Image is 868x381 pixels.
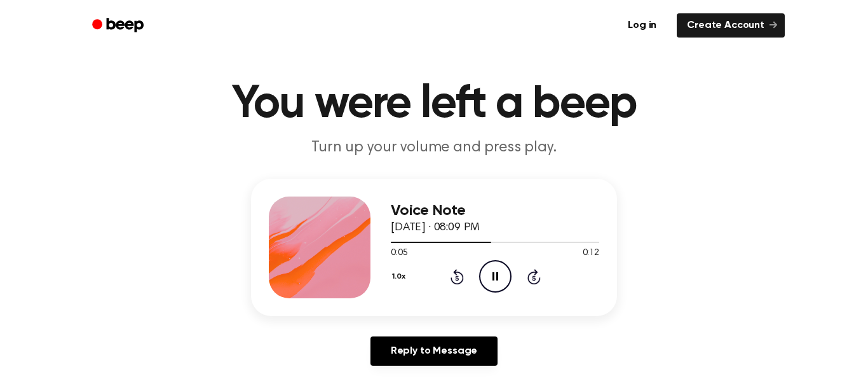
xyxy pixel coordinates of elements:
[677,13,785,38] a: Create Account
[391,247,407,260] span: 0:05
[190,137,678,158] p: Turn up your volume and press play.
[391,202,599,219] h3: Voice Note
[370,336,498,366] a: Reply to Message
[109,81,759,127] h1: You were left a beep
[583,247,599,260] span: 0:12
[391,266,410,287] button: 1.0x
[83,13,155,38] a: Beep
[615,11,669,40] a: Log in
[391,222,480,233] span: [DATE] · 08:09 PM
